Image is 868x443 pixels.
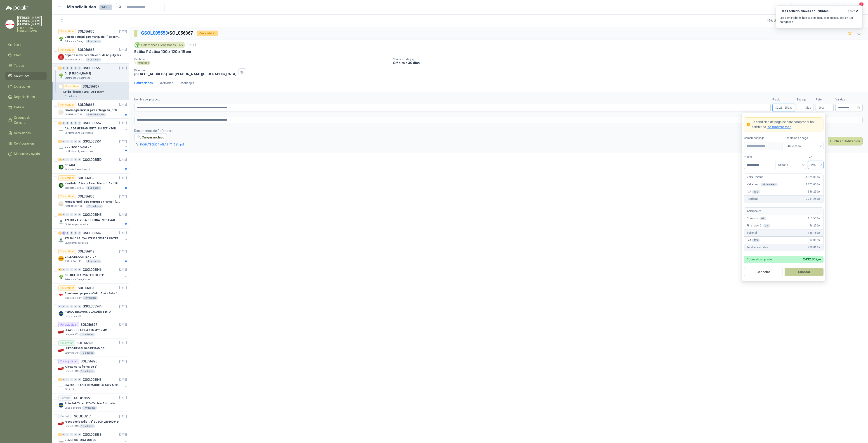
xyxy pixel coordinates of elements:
p: SOL056867 [83,85,99,88]
p: [DATE] [119,249,127,254]
img: Company Logo [58,348,64,353]
span: Unitario [778,162,803,168]
div: Salamanca Oleaginosas SAS [134,42,185,48]
div: 2 [58,378,62,381]
div: 0 [70,231,73,235]
div: Todas [793,5,802,10]
div: 0 [62,268,66,271]
div: 6 [58,268,62,271]
a: Por cotizarSOL056833[DATE] Company LogoSombrero tipo pava - Color Azul - Subir fotoIndustrias Tom... [52,283,129,302]
div: 2 [58,158,62,161]
p: Colegio Bennett [65,406,81,410]
span: 0 [820,106,824,109]
p: [DATE] [119,231,127,235]
div: 0 [62,378,66,381]
span: Licitaciones [14,84,31,89]
a: 1 0 0 0 0 0 GSOL005552[DATE] Company LogoCAJA DE HERRAMIENTA SIN EXTINTORLa Montaña Agromercados [58,120,128,135]
a: 1 0 0 0 0 0 GSOL005551[DATE] Company LogoBOUTIQUIN CAMIONLa Montaña Agromercados [58,139,128,153]
p: [DATE] [119,323,127,327]
p: Soporte movil para televisor de 65 pulgadas [65,53,121,57]
a: 1 0 0 0 0 0 GSOL005553[DATE] Company LogoDr. [PERSON_NAME]Salamanca Oleaginosas SAS [58,65,128,80]
label: IVA [808,155,823,159]
p: [STREET_ADDRESS] Cali , [PERSON_NAME][GEOGRAPHIC_DATA] [134,72,236,76]
a: CerradoSOL056817[DATE] Company LogoFresa ovolo radio 1/4" BOSCH 2608628424Lafayette SAS1 Unidades [52,412,129,430]
div: 1 [58,121,62,125]
div: 2 [58,213,62,216]
a: GSOL005553 [141,30,168,36]
a: 2 0 0 0 0 0 GSOL005550[DATE] Company LogoSC 6454BioCosta Green Energy S.A.S [58,157,128,171]
a: Por cotizarSOL056867Estiba Plástica 100 x 120 x 15 cm1 Unidades [52,82,129,100]
div: 0 [74,433,77,436]
a: Licitaciones [5,82,47,91]
p: Estiba Plástica 100 x 120 x 15 cm [63,90,104,94]
img: Company Logo [58,164,64,170]
button: ¡Has recibido nuevas solicitudes!ahora Los compradores han publicado nuevas solicitudes en tus ca... [776,5,863,28]
div: 0 [78,433,81,436]
p: Crédito a 30 días [393,61,866,65]
div: 0 [62,305,66,308]
img: Company Logo [58,109,64,115]
img: Company Logo [58,274,64,280]
p: SC 6454 [65,163,75,167]
span: $ [818,106,820,109]
img: Company Logo [6,20,14,29]
p: Auto Bell Timer 220v Timbre Automatico Para Colegios, Indust [65,401,121,406]
a: 2 0 0 0 0 0 GSOL005543[DATE] Company Logo052252 : TRANSFORMADORES 440V A 220 VBiocirculo [58,377,128,391]
p: SOL056859 [78,176,94,180]
p: SOL056866 [78,103,94,106]
div: 0 [66,305,69,308]
div: 1 - 50 de 8844 [767,17,796,24]
div: 0 [70,433,73,436]
div: 0 [66,121,69,125]
img: Company Logo [58,146,64,151]
p: GSOL005547 [83,231,101,235]
p: [DATE] [119,433,127,437]
p: La Montaña Agromercados [65,150,93,153]
span: ahora [848,9,855,13]
p: Fresa ovolo radio 1/4" BOSCH 2608628424 [65,420,119,424]
a: Chat [5,51,47,60]
div: 0 [66,433,69,436]
a: Negociaciones [5,93,47,101]
a: Manuales y ayuda [5,150,47,158]
p: [DATE] [119,341,127,345]
p: Fundación Clínica Shaio [65,58,85,62]
a: CerradoSOL056822[DATE] Company LogoAuto Bell Timer 220v Timbre Automatico Para Colegios, IndustCo... [52,393,129,412]
p: Estiba Plástica 100 x 120 x 15 cm [134,49,191,54]
img: Company Logo [58,238,64,243]
span: Remisiones [14,131,31,136]
p: Club Campestre de Cali [65,241,89,245]
label: Entrega [797,98,814,102]
p: Sombrero tipo pava - Color Azul - Subir foto [65,291,121,296]
p: BioCosta Green Energy S.A.S [65,168,93,171]
img: Company Logo [58,219,64,225]
p: [DATE] [119,66,127,70]
p: farol megarendidor para entrega en [GEOGRAPHIC_DATA] [65,108,121,112]
p: $ 0,00 [816,104,834,112]
div: 1 Unidades [63,95,79,98]
span: ,00 [789,107,792,109]
span: Cotizar [14,105,24,110]
a: Por adjudicarSOL056825[DATE] Company LogoAlicate corte frontal de 8"Lafayette SAS1 Unidades [52,357,129,375]
img: Company Logo [58,183,64,188]
button: Guardar [785,268,823,276]
span: 19% [811,162,821,168]
p: Condición de pago [393,58,866,61]
p: SOL056826 [77,341,93,345]
a: Por cotizarSOL056859[DATE] Company LogoVentilador Altezza Pared Blanco 1 Awf-18 Pro BalineraBioCo... [52,174,129,192]
p: Lafayette SAS [65,333,78,336]
p: Club Campestre de Cali [65,223,89,226]
div: 0 [78,140,81,143]
p: Biocirculo [65,388,75,391]
p: PEDIDO INSUMOS GUADAÑA Y BTO [65,310,111,314]
img: Company Logo [58,311,64,316]
p: VALLA DE CONTENCION [65,255,97,259]
p: GSOL005546 [83,268,101,271]
div: 0 [70,121,73,125]
span: Inicio [14,42,21,47]
span: ,00 [822,107,824,109]
a: Por cotizarSOL056868[DATE] Company LogoSoporte movil para televisor de 65 pulgadasFundación Clíni... [52,45,129,64]
div: 1 Unidades [79,424,95,428]
div: 0 [70,140,73,143]
p: GSOL005544 [83,305,101,308]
